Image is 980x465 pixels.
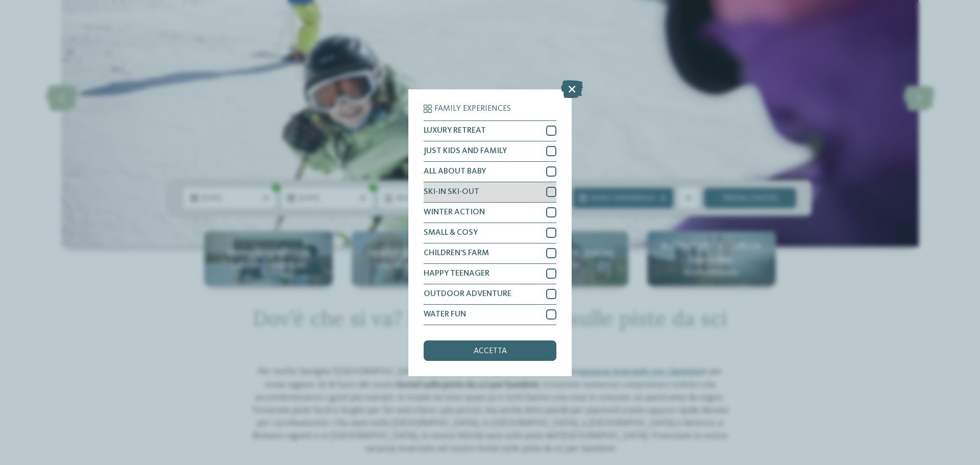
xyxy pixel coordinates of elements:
span: WINTER ACTION [424,208,485,216]
span: SKI-IN SKI-OUT [424,188,479,196]
span: JUST KIDS AND FAMILY [424,147,507,155]
span: HAPPY TEENAGER [424,270,489,278]
span: OUTDOOR ADVENTURE [424,290,511,298]
span: WATER FUN [424,310,466,319]
span: ALL ABOUT BABY [424,167,486,176]
span: LUXURY RETREAT [424,127,486,135]
span: SMALL & COSY [424,229,478,237]
span: CHILDREN’S FARM [424,249,489,257]
span: Family Experiences [434,105,511,113]
span: accetta [474,347,507,355]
